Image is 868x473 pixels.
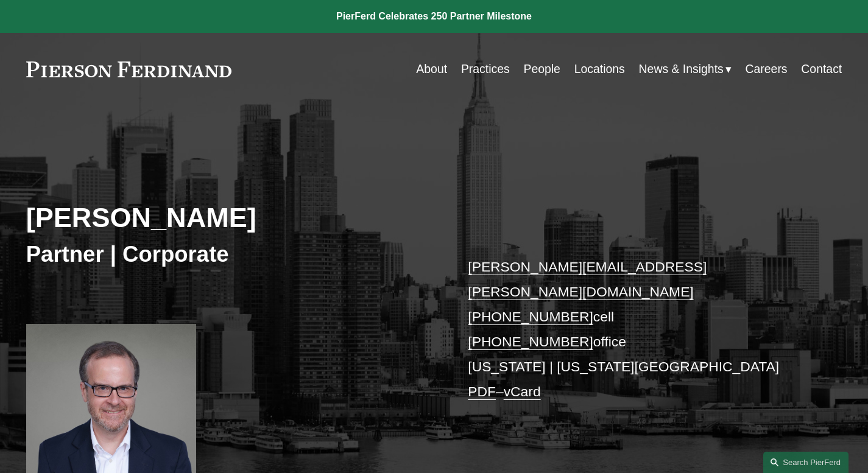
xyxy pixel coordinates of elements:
[746,57,788,81] a: Careers
[461,57,510,81] a: Practices
[574,57,625,81] a: Locations
[416,57,447,81] a: About
[639,58,724,80] span: News & Insights
[801,57,842,81] a: Contact
[639,57,732,81] a: folder dropdown
[763,452,849,473] a: Search this site
[523,57,560,81] a: People
[26,240,434,268] h3: Partner | Corporate
[26,201,434,235] h2: [PERSON_NAME]
[468,259,707,300] a: [PERSON_NAME][EMAIL_ADDRESS][PERSON_NAME][DOMAIN_NAME]
[468,309,593,324] a: [PHONE_NUMBER]
[468,334,593,349] a: [PHONE_NUMBER]
[468,384,496,399] a: PDF
[468,254,808,405] p: cell office [US_STATE] | [US_STATE][GEOGRAPHIC_DATA] –
[504,384,541,399] a: vCard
